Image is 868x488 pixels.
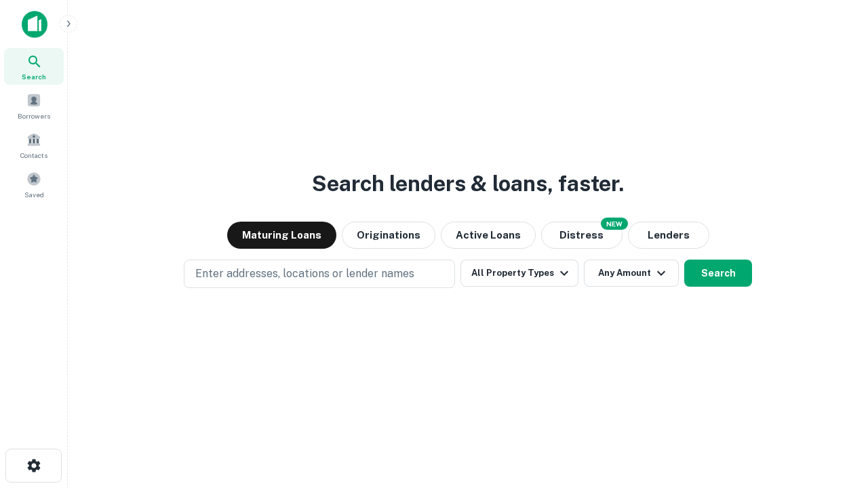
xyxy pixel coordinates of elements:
[541,222,623,249] button: Search distressed loans with lien and other non-mortgage details.
[460,260,578,287] button: All Property Types
[184,260,455,288] button: Enter addresses, locations or lender names
[22,11,47,38] img: capitalize-icon.png
[684,260,752,287] button: Search
[18,110,50,121] span: Borrowers
[4,166,64,203] a: Saved
[20,150,47,161] span: Contacts
[195,266,414,282] p: Enter addresses, locations or lender names
[4,87,64,124] a: Borrowers
[227,222,336,249] button: Maturing Loans
[584,260,679,287] button: Any Amount
[24,189,44,200] span: Saved
[800,380,868,445] iframe: Chat Widget
[4,127,64,163] a: Contacts
[342,222,435,249] button: Originations
[441,222,536,249] button: Active Loans
[601,218,628,230] div: NEW
[4,48,64,85] a: Search
[628,222,709,249] button: Lenders
[22,71,46,82] span: Search
[312,167,624,200] h3: Search lenders & loans, faster.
